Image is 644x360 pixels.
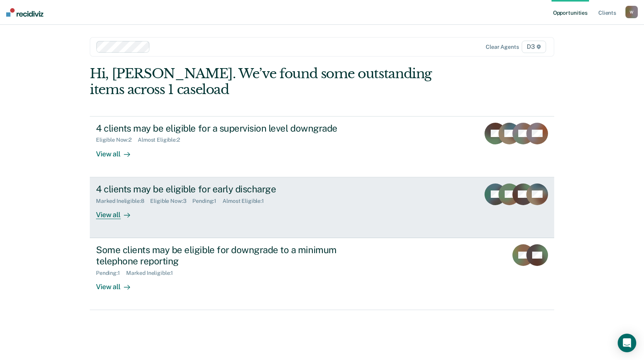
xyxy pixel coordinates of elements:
div: Eligible Now : 2 [96,137,138,143]
div: Pending : 1 [192,198,223,204]
a: 4 clients may be eligible for a supervision level downgradeEligible Now:2Almost Eligible:2View all [90,116,554,177]
div: Eligible Now : 3 [150,198,192,204]
div: Some clients may be eligible for downgrade to a minimum telephone reporting [96,244,368,267]
div: View all [96,276,139,291]
div: Hi, [PERSON_NAME]. We’ve found some outstanding items across 1 caseload [90,66,461,98]
div: Clear agents [486,44,519,50]
div: Almost Eligible : 2 [138,137,186,143]
div: Almost Eligible : 1 [223,198,270,204]
img: Recidiviz [6,8,43,17]
a: 4 clients may be eligible for early dischargeMarked Ineligible:8Eligible Now:3Pending:1Almost Eli... [90,177,554,238]
div: Marked Ineligible : 8 [96,198,150,204]
button: W [625,6,638,18]
span: D3 [522,41,546,53]
div: View all [96,204,139,219]
a: Some clients may be eligible for downgrade to a minimum telephone reportingPending:1Marked Inelig... [90,238,554,310]
div: Pending : 1 [96,270,126,276]
div: View all [96,143,139,158]
div: Open Intercom Messenger [618,334,636,352]
div: Marked Ineligible : 1 [126,270,179,276]
div: 4 clients may be eligible for early discharge [96,183,368,195]
div: 4 clients may be eligible for a supervision level downgrade [96,123,368,134]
